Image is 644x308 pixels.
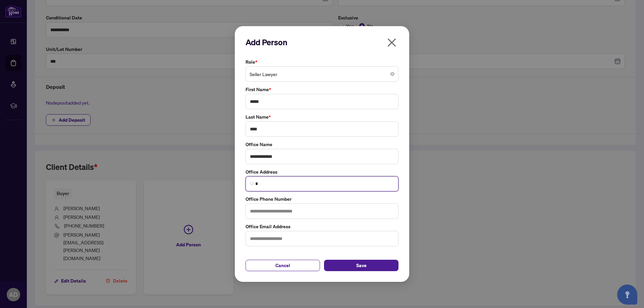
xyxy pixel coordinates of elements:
label: Last Name [246,113,398,121]
button: Open asap [617,285,637,305]
span: close-circle [390,72,394,76]
span: Seller Lawyer [250,68,394,80]
label: Office Email Address [246,223,398,230]
span: Cancel [275,260,290,271]
button: Save [324,260,398,271]
label: Office Phone Number [246,195,398,203]
label: First Name [246,86,398,93]
span: close [386,37,397,48]
label: Role [246,58,398,66]
button: Cancel [246,260,320,271]
label: Office Name [246,141,398,148]
h2: Add Person [246,37,398,48]
span: Save [356,260,367,271]
img: search_icon [250,182,254,186]
label: Office Address [246,168,398,176]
